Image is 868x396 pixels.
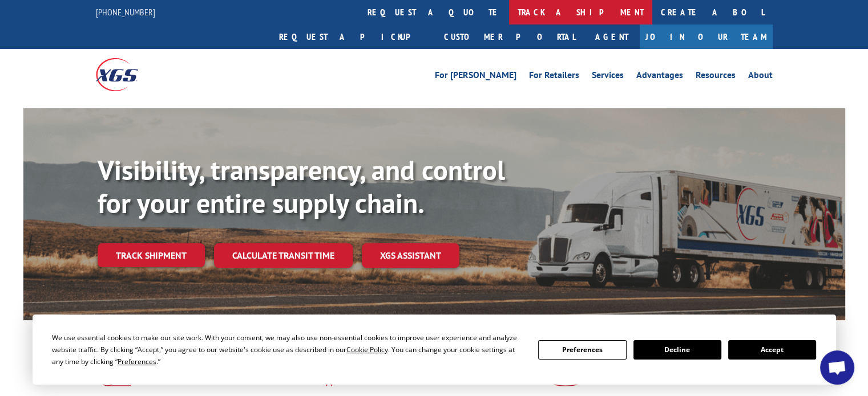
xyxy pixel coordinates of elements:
[538,340,626,360] button: Preferences
[33,315,836,385] div: Cookie Consent Prompt
[820,350,854,385] div: Open chat
[98,152,505,221] b: Visibility, transparency, and control for your entire supply chain.
[362,243,459,268] a: XGS ASSISTANT
[529,71,579,83] a: For Retailers
[435,25,584,49] a: Customer Portal
[435,71,516,83] a: For [PERSON_NAME]
[118,357,156,366] span: Preferences
[748,71,773,83] a: About
[696,71,736,83] a: Resources
[52,332,524,368] div: We use essential cookies to make our site work. With your consent, we may also use non-essential ...
[271,25,435,49] a: Request a pickup
[98,243,205,267] a: Track shipment
[592,71,624,83] a: Services
[640,25,773,49] a: Join Our Team
[96,6,155,18] a: [PHONE_NUMBER]
[214,243,353,268] a: Calculate transit time
[633,340,721,360] button: Decline
[584,25,640,49] a: Agent
[346,345,388,354] span: Cookie Policy
[728,340,816,360] button: Accept
[636,71,683,83] a: Advantages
